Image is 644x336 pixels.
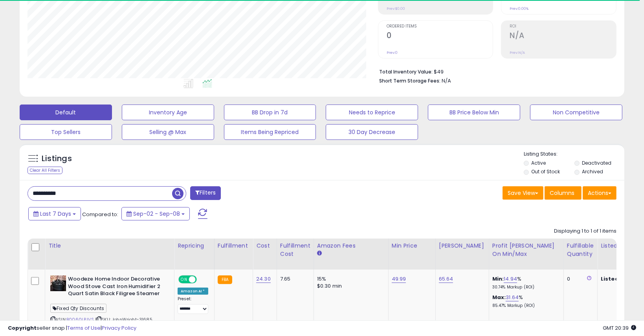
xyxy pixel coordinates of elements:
button: Inventory Age [122,105,214,120]
a: 65.64 [439,275,453,283]
p: Listing States: [524,151,624,158]
b: Woodeze Home Indoor Decorative Wood Stove Cast Iron Humidifier 2 Quart Satin Black Filigree Steamer [68,275,163,299]
b: Max: [492,294,506,301]
small: Prev: 0.00% [510,6,528,11]
span: Fixed Qty Discounts [50,304,106,313]
a: Terms of Use [67,324,101,332]
label: Archived [582,168,603,175]
button: BB Price Below Min [428,105,520,120]
b: Min: [492,275,504,283]
span: ROI [510,24,616,29]
label: Out of Stock [532,168,560,175]
small: FBA [218,275,232,284]
button: Filters [190,186,221,200]
p: 30.74% Markup (ROI) [492,285,558,290]
span: Compared to: [82,211,118,218]
p: 85.47% Markup (ROI) [492,303,558,308]
small: Prev: 0 [387,50,398,55]
button: Columns [545,186,582,200]
a: 14.94 [504,275,517,283]
b: Listed Price: [601,275,637,283]
div: 7.65 [280,275,308,283]
div: Cost [256,242,273,250]
button: BB Drop in 7d [224,105,316,120]
div: ASIN: [50,275,168,332]
h5: Listings [42,153,72,164]
span: | SKU: JohnWright-31685 [95,316,152,323]
div: % [492,275,558,290]
button: Top Sellers [20,124,112,140]
div: Min Price [392,242,432,250]
small: Amazon Fees. [317,250,322,257]
div: $0.30 min [317,283,382,290]
div: 0 [567,275,591,283]
div: Fulfillable Quantity [567,242,594,258]
label: Active [532,160,546,166]
span: OFF [196,276,208,283]
div: Clear All Filters [28,167,62,174]
b: Short Term Storage Fees: [379,77,440,84]
div: Profit [PERSON_NAME] on Min/Max [492,242,560,258]
a: 49.99 [392,275,406,283]
small: Prev: $0.00 [387,6,405,11]
button: Items Being Repriced [224,124,316,140]
button: Non Competitive [530,105,622,120]
label: Deactivated [582,160,611,166]
a: Privacy Policy [102,324,136,332]
div: Fulfillment Cost [280,242,310,258]
button: 30 Day Decrease [326,124,418,140]
div: Title [48,242,171,250]
button: Sep-02 - Sep-08 [121,207,190,220]
span: Sep-02 - Sep-08 [133,210,180,218]
button: Selling @ Max [122,124,214,140]
span: Ordered Items [387,24,493,29]
button: Needs to Reprice [326,105,418,120]
div: Amazon Fees [317,242,385,250]
div: Displaying 1 to 1 of 1 items [554,228,616,235]
div: % [492,294,558,308]
div: Amazon AI * [178,288,208,295]
button: Save View [503,186,543,200]
span: ON [179,276,189,283]
div: Preset: [178,296,208,314]
span: 2025-09-16 20:39 GMT [603,324,636,332]
b: Total Inventory Value: [379,68,433,75]
div: seller snap | | [8,325,136,332]
small: Prev: N/A [510,50,525,55]
h2: N/A [510,31,616,42]
div: Fulfillment [218,242,250,250]
span: Columns [550,189,574,197]
div: Repricing [178,242,211,250]
div: 15% [317,275,382,283]
span: Last 7 Days [40,210,71,218]
a: 31.64 [506,294,519,301]
img: 51R+42nTLfL._SL40_.jpg [50,275,66,291]
h2: 0 [387,31,493,42]
span: N/A [442,77,451,84]
li: $49 [379,66,611,76]
button: Default [20,105,112,120]
button: Last 7 Days [28,207,81,220]
a: 24.30 [256,275,271,283]
div: [PERSON_NAME] [439,242,486,250]
strong: Copyright [8,324,37,332]
a: B0060LPJVS [66,316,94,323]
button: Actions [583,186,616,200]
th: The percentage added to the cost of goods (COGS) that forms the calculator for Min & Max prices. [489,239,563,270]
